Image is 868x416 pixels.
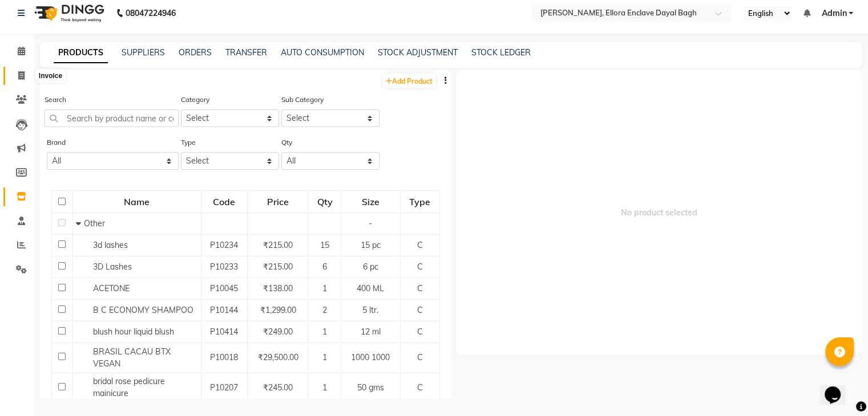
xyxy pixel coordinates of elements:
[36,69,65,83] div: Invoice
[362,305,378,315] span: 5 ltr.
[417,262,423,272] span: C
[378,47,458,58] a: STOCK ADJUSTMENT
[322,352,327,362] span: 1
[263,382,293,393] span: ₹245.00
[45,109,179,127] input: Search by product name or code
[281,47,364,58] a: AUTO CONSUMPTION
[417,327,423,337] span: C
[322,283,327,293] span: 1
[181,137,196,148] label: Type
[210,327,238,337] span: P10414
[248,191,308,212] div: Price
[93,240,128,250] span: 3d lashes
[417,382,423,393] span: C
[260,305,296,315] span: ₹1,299.00
[210,283,238,293] span: P10045
[369,218,372,229] span: -
[821,7,846,19] span: Admin
[93,262,132,272] span: 3D Lashes
[357,382,384,393] span: 50 gms
[309,191,340,212] div: Qty
[263,240,293,250] span: ₹215.00
[322,382,327,393] span: 1
[263,262,293,272] span: ₹215.00
[361,240,381,250] span: 15 pc
[320,240,329,250] span: 15
[417,240,423,250] span: C
[401,191,439,212] div: Type
[281,137,292,148] label: Qty
[471,47,531,58] a: STOCK LEDGER
[122,47,165,58] a: SUPPLIERS
[361,327,381,337] span: 12 ml
[47,137,66,148] label: Brand
[54,43,108,63] a: PRODUCTS
[45,95,66,105] label: Search
[225,47,267,58] a: TRANSFER
[263,327,293,337] span: ₹249.00
[322,305,327,315] span: 2
[322,327,327,337] span: 1
[820,370,857,405] iframe: chat widget
[93,346,171,369] span: BRASIL CACAU BTX VEGAN
[383,74,435,88] a: Add Product
[202,191,247,212] div: Code
[342,191,399,212] div: Size
[322,262,327,272] span: 6
[210,305,238,315] span: P10144
[351,352,390,362] span: 1000 1000
[210,382,238,393] span: P10207
[281,95,324,105] label: Sub Category
[257,352,298,362] span: ₹29,500.00
[93,305,193,315] span: B C ECONOMY SHAMPOO
[93,283,130,293] span: ACETONE
[210,240,238,250] span: P10234
[76,218,84,229] span: Collapse Row
[210,262,238,272] span: P10233
[74,191,200,212] div: Name
[357,283,384,293] span: 400 ML
[417,305,423,315] span: C
[417,352,423,362] span: C
[210,352,238,362] span: P10018
[363,262,378,272] span: 6 pc
[417,283,423,293] span: C
[179,47,212,58] a: ORDERS
[93,327,174,337] span: blush hour liquid blush
[93,376,165,398] span: bridal rose pedicure mainicure
[456,70,863,355] span: No product selected
[181,95,209,105] label: Category
[263,283,293,293] span: ₹138.00
[84,218,105,229] span: Other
